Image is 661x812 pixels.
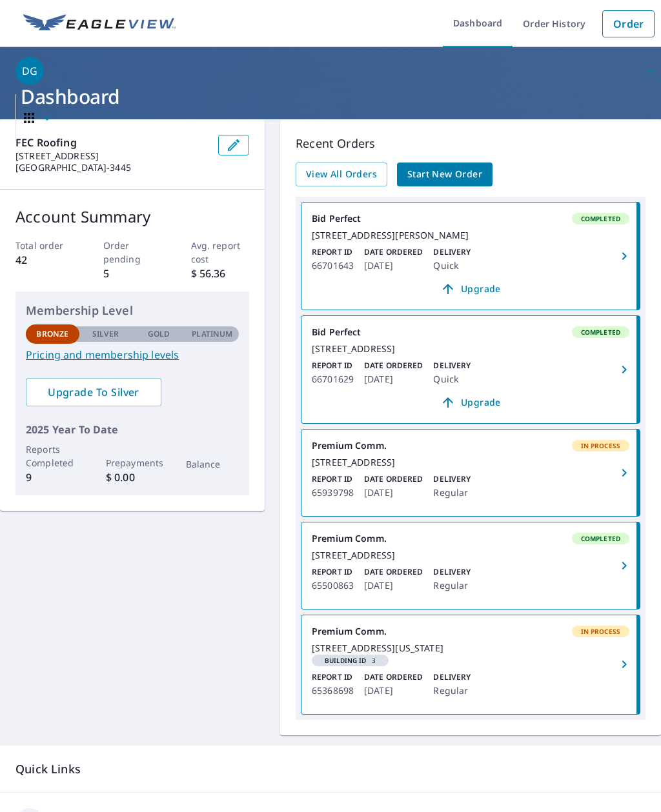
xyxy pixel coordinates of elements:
div: Bid Perfect [312,326,629,338]
p: [DATE] [364,683,423,698]
p: [DATE] [364,485,423,500]
p: 66701629 [312,371,354,387]
a: Start New Order [397,163,493,186]
img: EV Logo [23,14,176,34]
p: 65500863 [312,578,354,593]
p: Quick [433,371,471,387]
div: [STREET_ADDRESS][PERSON_NAME] [312,230,629,241]
p: Balance [186,457,239,471]
a: View All Orders [296,163,387,186]
div: [STREET_ADDRESS][US_STATE] [312,642,629,654]
a: Bid PerfectCompleted[STREET_ADDRESS]Report ID66701629Date Ordered[DATE]DeliveryQuickUpgrade [301,316,640,423]
div: Bid Perfect [312,213,629,224]
span: View All Orders [306,166,377,183]
h1: Dashboard [15,83,646,110]
p: 2025 Year To Date [26,422,239,437]
div: Premium Comm. [312,626,629,637]
p: Total order [15,239,74,252]
p: Report ID [312,671,354,683]
span: Start New Order [407,166,482,183]
p: Platinum [192,328,232,340]
div: Premium Comm. [312,533,629,544]
a: Order [602,10,655,37]
p: Bronze [36,328,68,340]
span: Upgrade To Silver [36,385,151,399]
div: Premium Comm. [312,440,629,451]
p: [DATE] [364,371,423,387]
p: 9 [26,470,79,485]
button: DG [15,47,661,94]
p: 65939798 [312,485,354,500]
p: Recent Orders [296,135,646,152]
span: Completed [573,534,628,543]
p: Gold [148,328,170,340]
p: Report ID [312,246,354,258]
p: Delivery [433,360,471,371]
div: [STREET_ADDRESS] [312,457,629,468]
p: FEC Roofing [15,135,208,150]
p: Report ID [312,473,354,485]
p: Date Ordered [364,566,423,578]
span: Upgrade [320,281,622,297]
p: Date Ordered [364,473,423,485]
p: Delivery [433,246,471,258]
p: Quick Links [15,761,646,777]
p: Avg. report cost [191,239,250,266]
p: Quick [433,258,471,273]
span: 3 [317,657,383,664]
a: Premium Comm.Completed[STREET_ADDRESS]Report ID65500863Date Ordered[DATE]DeliveryRegular [301,522,640,609]
p: Prepayments [106,456,159,470]
p: Date Ordered [364,671,423,683]
a: Pricing and membership levels [26,347,239,362]
p: Reports Completed [26,442,79,470]
p: Regular [433,485,471,500]
p: Silver [92,328,119,340]
a: Premium Comm.In Process[STREET_ADDRESS][US_STATE]Building ID3Report ID65368698Date Ordered[DATE]D... [301,615,640,714]
span: Upgrade [320,395,622,410]
p: Delivery [433,671,471,683]
p: [GEOGRAPHIC_DATA]-3445 [15,162,208,173]
p: [DATE] [364,578,423,593]
p: Report ID [312,566,354,578]
p: Date Ordered [364,246,423,258]
span: In Process [573,441,629,450]
p: 65368698 [312,683,354,698]
a: Premium Comm.In Process[STREET_ADDRESS]Report ID65939798Date Ordered[DATE]DeliveryRegular [301,430,640,516]
p: Delivery [433,473,471,485]
p: Date Ordered [364,360,423,371]
em: Building ID [325,657,367,664]
div: [STREET_ADDRESS] [312,343,629,355]
div: [STREET_ADDRESS] [312,550,629,561]
p: 42 [15,252,74,268]
p: [DATE] [364,258,423,273]
p: $ 56.36 [191,266,250,281]
div: DG [15,57,44,85]
p: 5 [103,266,162,281]
p: Regular [433,683,471,698]
span: In Process [573,627,629,636]
p: Delivery [433,566,471,578]
a: Upgrade [312,279,629,299]
p: [STREET_ADDRESS] [15,150,208,162]
p: Regular [433,578,471,593]
p: Report ID [312,360,354,371]
p: 66701643 [312,258,354,273]
p: Order pending [103,239,162,266]
a: Upgrade [312,392,629,413]
a: Upgrade To Silver [26,378,161,406]
a: Bid PerfectCompleted[STREET_ADDRESS][PERSON_NAME]Report ID66701643Date Ordered[DATE]DeliveryQuick... [301,203,640,310]
p: $ 0.00 [106,470,159,485]
p: Account Summary [15,205,249,228]
span: Completed [573,214,628,223]
p: Membership Level [26,302,239,319]
span: Completed [573,328,628,337]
